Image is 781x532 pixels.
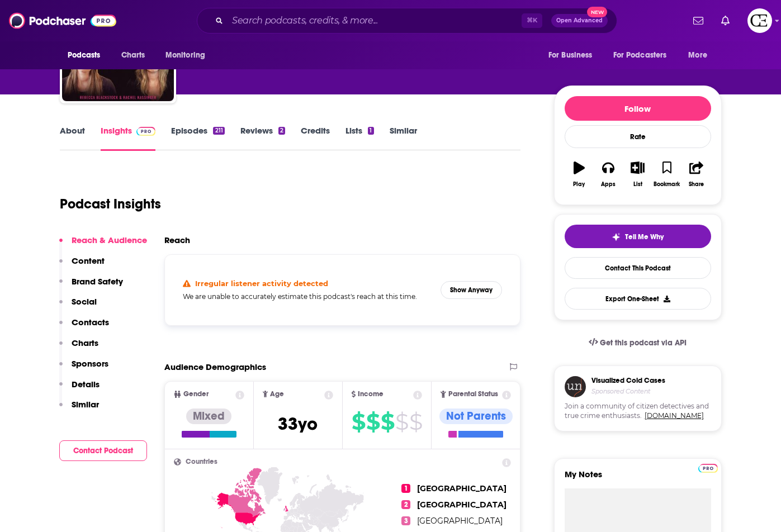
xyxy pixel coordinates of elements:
[390,125,417,151] a: Similar
[417,483,507,493] span: [GEOGRAPHIC_DATA]
[358,391,384,398] span: Income
[72,276,123,287] p: Brand Safety
[345,125,373,151] a: Lists1
[401,500,410,509] span: 2
[652,154,681,194] button: Bookmark
[417,500,507,510] span: [GEOGRAPHIC_DATA]
[448,391,498,398] span: Parental Status
[591,376,665,385] h3: Visualized Cold Cases
[72,235,147,245] p: Reach & Audience
[625,232,664,241] span: Tell Me Why
[580,329,696,357] a: Get this podcast via API
[72,317,109,327] p: Contacts
[654,181,680,188] div: Bookmark
[352,413,365,431] span: $
[183,292,432,301] h5: We are unable to accurately estimate this podcast's reach at this time.
[59,379,100,400] button: Details
[60,196,161,212] h1: Podcast Insights
[747,8,772,33] button: Show profile menu
[565,96,711,121] button: Follow
[59,440,147,461] button: Contact Podcast
[681,154,711,194] button: Share
[72,379,100,389] p: Details
[60,45,115,66] button: open menu
[59,358,108,379] button: Sponsors
[698,464,718,473] img: Podchaser Pro
[101,125,156,151] a: InsightsPodchaser Pro
[183,391,209,398] span: Gender
[565,225,711,248] button: tell me why sparkleTell Me Why
[409,413,422,431] span: $
[556,18,603,23] span: Open Advanced
[747,8,772,33] img: User Profile
[164,235,190,245] h2: Reach
[613,47,667,63] span: For Podcasters
[548,47,593,63] span: For Business
[680,45,721,66] button: open menu
[121,47,145,63] span: Charts
[565,402,711,421] span: Join a community of citizen detectives and true crime enthusiasts.
[565,376,586,397] img: coldCase.18b32719.png
[301,125,330,151] a: Credits
[623,154,652,194] button: List
[59,399,99,420] button: Similar
[601,181,616,188] div: Apps
[565,288,711,310] button: Export One-Sheet
[717,11,734,30] a: Show notifications dropdown
[9,10,116,31] img: Podchaser - Follow, Share and Rate Podcasts
[228,12,522,30] input: Search podcasts, credits, & more...
[554,365,722,458] a: Visualized Cold CasesSponsored ContentJoin a community of citizen detectives and true crime enthu...
[158,45,220,66] button: open menu
[59,276,123,297] button: Brand Safety
[72,358,108,369] p: Sponsors
[72,255,105,266] p: Content
[72,338,98,348] p: Charts
[59,317,109,338] button: Contacts
[645,411,704,420] a: [DOMAIN_NAME]
[59,235,147,255] button: Reach & Audience
[441,281,502,299] button: Show Anyway
[573,181,585,188] div: Play
[68,47,101,63] span: Podcasts
[401,484,410,493] span: 1
[551,14,608,27] button: Open AdvancedNew
[59,338,98,358] button: Charts
[114,45,152,66] a: Charts
[186,458,217,465] span: Countries
[278,127,285,135] div: 2
[240,125,285,151] a: Reviews2
[165,47,205,63] span: Monitoring
[689,11,708,30] a: Show notifications dropdown
[600,338,687,348] span: Get this podcast via API
[747,8,772,33] span: Logged in as cozyearthaudio
[565,154,594,194] button: Play
[689,181,704,188] div: Share
[195,279,328,288] h4: Irregular listener activity detected
[59,255,105,276] button: Content
[171,125,224,151] a: Episodes211
[591,387,665,395] h4: Sponsored Content
[60,125,85,151] a: About
[541,45,607,66] button: open menu
[213,127,224,135] div: 211
[368,127,373,135] div: 1
[522,13,542,28] span: ⌘ K
[606,45,683,66] button: open menu
[587,7,607,17] span: New
[72,296,97,307] p: Social
[565,125,711,148] div: Rate
[633,181,642,188] div: List
[186,408,231,424] div: Mixed
[565,257,711,279] a: Contact This Podcast
[698,462,718,473] a: Pro website
[270,391,284,398] span: Age
[401,516,410,525] span: 3
[381,413,394,431] span: $
[395,413,408,431] span: $
[688,47,707,63] span: More
[59,296,97,317] button: Social
[136,127,156,136] img: Podchaser Pro
[612,232,621,241] img: tell me why sparkle
[366,413,380,431] span: $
